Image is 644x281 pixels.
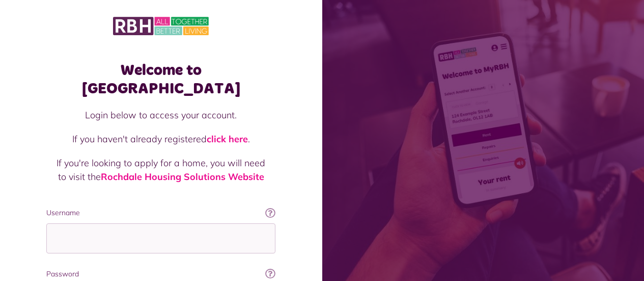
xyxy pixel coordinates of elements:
[101,171,264,183] a: Rochdale Housing Solutions Website
[46,61,275,98] h1: Welcome to [GEOGRAPHIC_DATA]
[46,208,275,218] label: Username
[207,133,248,145] a: click here
[57,156,265,184] p: If you're looking to apply for a home, you will need to visit the
[57,108,265,122] p: Login below to access your account.
[57,132,265,146] p: If you haven't already registered .
[113,15,209,37] img: MyRBH
[46,269,275,279] label: Password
